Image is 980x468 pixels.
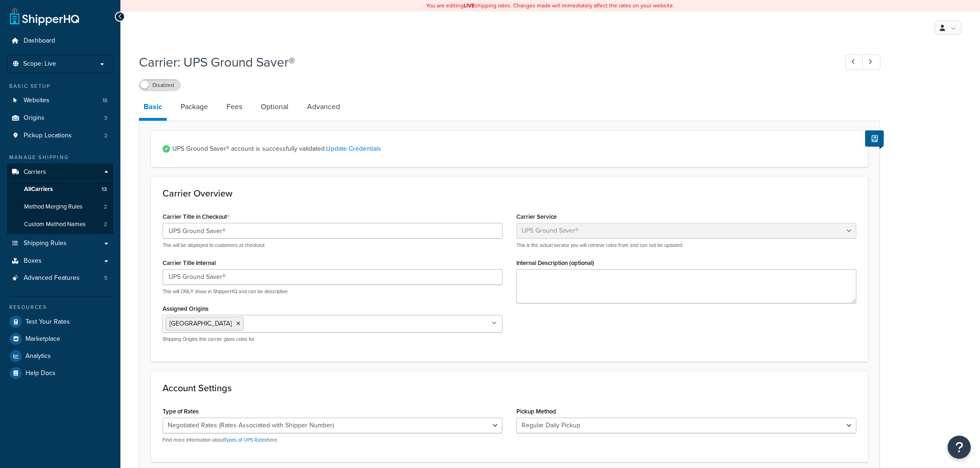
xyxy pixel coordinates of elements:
[24,97,50,105] span: Websites
[163,288,503,295] p: This will ONLY show in ShipperHQ and can be descriptive
[7,365,113,382] a: Help Docs
[139,53,828,71] h1: Carrier: UPS Ground Saver®
[163,336,503,343] p: Shipping Origins this carrier gives rates for
[139,80,180,91] label: Disabled
[7,82,113,90] div: Basic Setup
[516,213,557,220] label: Carrier Service
[7,164,113,234] li: Carriers
[25,352,51,360] span: Analytics
[7,127,113,144] li: Pickup Locations
[7,270,113,287] a: Advanced Features5
[104,221,107,228] span: 2
[24,114,44,122] span: Origins
[865,130,884,147] button: Show Help Docs
[224,436,267,443] a: Types of UPS Rates
[24,132,72,140] span: Pickup Locations
[163,242,503,249] p: This will be displayed to customers at checkout
[7,164,113,181] a: Carriers
[104,203,107,211] span: 2
[7,110,113,127] a: Origins3
[170,319,232,328] span: [GEOGRAPHIC_DATA]
[25,369,56,377] span: Help Docs
[302,96,345,118] a: Advanced
[163,305,208,312] label: Assigned Origins
[139,96,167,121] a: Basic
[7,252,113,270] a: Boxes
[23,60,56,68] span: Scope: Live
[7,110,113,127] li: Origins
[163,408,199,415] label: Type of Rates
[516,408,556,415] label: Pickup Method
[7,127,113,144] a: Pickup Locations2
[7,348,113,364] a: Analytics
[7,198,113,216] li: Method Merging Rules
[7,92,113,109] a: Websites18
[176,96,213,118] a: Package
[24,37,55,45] span: Dashboard
[172,142,856,155] span: UPS Ground Saver® account is successfully validated.
[7,331,113,347] a: Marketplace
[7,303,113,311] div: Resources
[516,242,856,249] p: This is the actual service you will retrieve rates from and can not be updated
[7,32,113,49] a: Dashboard
[104,114,107,122] span: 3
[516,259,594,266] label: Internal Description (optional)
[163,437,503,443] p: Find more information about here.
[24,203,82,211] span: Method Merging Rules
[256,96,293,118] a: Optional
[7,92,113,109] li: Websites
[101,185,107,193] span: 13
[7,314,113,330] a: Test Your Rates
[25,318,70,326] span: Test Your Rates
[862,55,880,70] a: Next Record
[163,213,229,221] label: Carrier Title in Checkout
[104,274,107,282] span: 5
[326,144,381,154] a: Update Credentials
[845,55,863,70] a: Previous Record
[24,221,86,228] span: Custom Method Names
[222,96,247,118] a: Fees
[7,154,113,161] div: Manage Shipping
[24,168,46,176] span: Carriers
[7,216,113,233] li: Custom Method Names
[464,1,475,10] b: LIVE
[7,270,113,287] li: Advanced Features
[163,188,856,198] h3: Carrier Overview
[102,97,107,105] span: 18
[163,259,216,266] label: Carrier Title Internal
[24,257,42,265] span: Boxes
[7,216,113,233] a: Custom Method Names2
[24,274,80,282] span: Advanced Features
[948,436,971,459] button: Open Resource Center
[24,240,67,247] span: Shipping Rules
[7,198,113,216] a: Method Merging Rules2
[7,235,113,252] a: Shipping Rules
[24,185,53,193] span: All Carriers
[25,335,60,343] span: Marketplace
[7,181,113,198] a: AllCarriers13
[163,383,856,393] h3: Account Settings
[104,132,107,140] span: 2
